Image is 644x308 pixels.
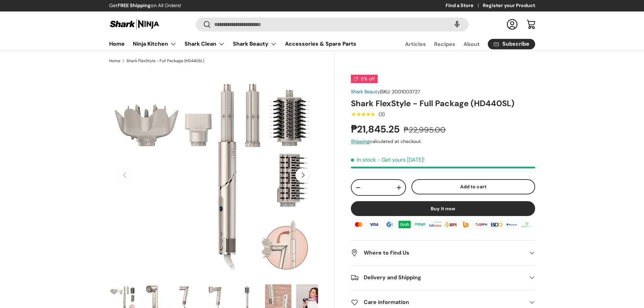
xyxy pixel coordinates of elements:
a: About [463,38,480,51]
summary: Where to Find Us [351,241,535,265]
a: Recipes [434,38,455,51]
img: landbank [520,219,534,230]
nav: Primary [109,37,356,51]
img: ubp [458,219,473,230]
h1: Shark FlexStyle - Full Package (HD440SL) [351,98,535,109]
img: metrobank [504,219,519,230]
a: Subscribe [488,39,535,49]
span: 2001003727 [392,89,420,95]
a: Shark FlexStyle - Full Package (HD440SL) [126,59,204,63]
h2: Where to Find Us [351,249,524,257]
img: grabpay [397,219,412,230]
button: Buy it now [351,201,535,216]
span: 5% off [351,75,378,83]
div: calculated at checkout. [351,138,535,145]
h2: Delivery and Shipping [351,274,524,282]
img: bpi [443,219,458,230]
a: Register your Product [483,2,535,9]
h2: Care information [351,298,524,306]
img: maya [412,219,427,230]
a: Shark Beauty [351,89,380,95]
img: gcash [382,219,397,230]
a: Accessories & Spare Parts [285,37,356,50]
img: master [351,219,366,230]
strong: FREE Shipping [118,2,151,8]
p: Get on All Orders! [109,2,181,9]
span: Subscribe [502,41,529,47]
speech-search-button: Search by voice [446,17,468,32]
summary: Ninja Kitchen [129,37,181,51]
img: bdo [489,219,504,230]
p: - Get yours [DATE]! [377,156,425,163]
a: Find a Store [446,2,483,9]
summary: Delivery and Shipping [351,265,535,290]
div: 5.0 out of 5.0 stars [351,111,375,117]
a: Home [109,37,125,50]
a: Ninja Kitchen [133,37,176,51]
nav: Secondary [389,37,535,51]
img: visa [366,219,381,230]
summary: Shark Clean [181,37,229,51]
span: In stock [351,156,376,163]
span: SKU: [381,89,390,95]
img: Shark Ninja Philippines [109,18,160,31]
summary: Shark Beauty [229,37,281,51]
span: ★★★★★ [351,111,375,118]
strong: ₱21,845.25 [351,123,401,136]
a: Shipping [351,138,370,144]
a: Home [109,59,120,63]
a: Articles [405,38,426,51]
img: billease [428,219,443,230]
button: Add to cart [411,179,535,194]
nav: Breadcrumbs [109,58,335,64]
s: ₱22,995.00 [404,125,446,135]
a: Shark Clean [185,37,225,51]
a: Shark Beauty [233,37,277,51]
div: (3) [379,112,385,117]
img: qrph [474,219,488,230]
span: | [380,89,420,95]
